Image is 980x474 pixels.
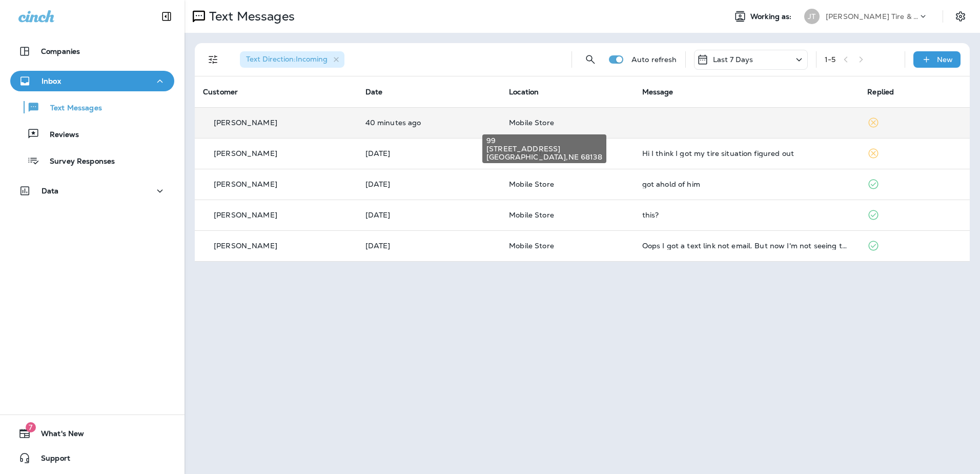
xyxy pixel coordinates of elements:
[642,180,851,188] div: got ahold of him
[10,423,174,444] button: 7What's New
[10,96,174,118] button: Text Messages
[642,242,851,250] div: Oops I got a text link not email. But now I'm not seeing the text link. Can you send it again?
[39,130,79,140] p: Reviews
[246,54,328,64] span: Text Direction : Incoming
[486,145,602,153] span: [STREET_ADDRESS]
[486,136,602,145] span: 99
[642,149,851,157] div: Hi I think I got my tire situation figured out
[152,6,181,27] button: Collapse Sidebar
[631,55,677,64] p: Auto refresh
[365,149,493,157] p: Sep 17, 2025 04:34 PM
[42,187,59,195] p: Data
[203,49,223,70] button: Filters
[937,55,953,64] p: New
[40,104,102,113] p: Text Messages
[804,9,820,24] div: JT
[826,12,918,21] p: [PERSON_NAME] Tire & Auto
[214,118,277,127] p: [PERSON_NAME]
[365,242,493,250] p: Sep 15, 2025 01:28 PM
[486,153,602,161] span: [GEOGRAPHIC_DATA] , NE 68138
[509,210,554,220] span: Mobile Store
[750,12,794,21] span: Working as:
[365,87,383,96] span: Date
[203,87,238,96] span: Customer
[214,242,277,250] p: [PERSON_NAME]
[10,448,174,468] button: Support
[10,150,174,171] button: Survey Responses
[580,49,601,70] button: Search Messages
[509,241,554,250] span: Mobile Store
[42,77,61,85] p: Inbox
[205,9,295,24] p: Text Messages
[214,211,277,219] p: [PERSON_NAME]
[10,71,174,91] button: Inbox
[509,118,554,127] span: Mobile Store
[642,87,673,96] span: Message
[509,87,539,96] span: Location
[41,47,80,55] p: Companies
[867,87,894,96] span: Replied
[10,181,174,201] button: Data
[713,55,753,64] p: Last 7 Days
[825,55,835,64] div: 1 - 5
[951,7,970,26] button: Settings
[240,51,344,68] div: Text Direction:Incoming
[31,429,84,442] span: What's New
[365,118,493,127] p: Sep 19, 2025 11:02 AM
[10,123,174,145] button: Reviews
[642,211,851,219] div: this?
[214,180,277,188] p: [PERSON_NAME]
[39,157,115,167] p: Survey Responses
[214,149,277,157] p: [PERSON_NAME]
[509,180,554,189] span: Mobile Store
[365,180,493,188] p: Sep 17, 2025 10:42 AM
[26,422,36,432] span: 7
[31,454,70,466] span: Support
[365,211,493,219] p: Sep 17, 2025 10:12 AM
[10,41,174,62] button: Companies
